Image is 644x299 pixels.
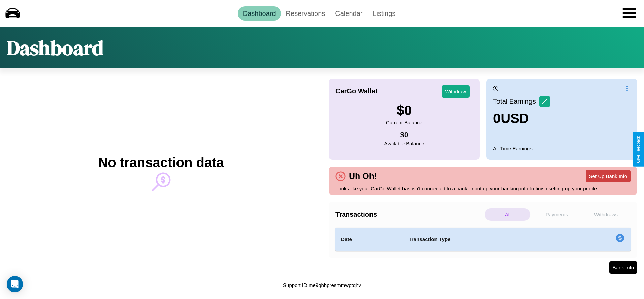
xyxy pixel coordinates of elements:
[335,184,631,193] p: Looks like your CarGo Wallet has isn't connected to a bank. Input up your banking info to finish ...
[485,208,530,221] p: All
[346,171,380,181] h4: Uh Oh!
[335,87,378,95] h4: CarGo Wallet
[335,228,631,251] table: simple table
[330,6,367,21] a: Calendar
[238,6,281,21] a: Dashboard
[386,118,422,127] p: Current Balance
[442,85,470,98] button: Withdraw
[609,261,637,274] button: Bank Info
[98,155,224,170] h2: No transaction data
[586,170,631,182] button: Set Up Bank Info
[7,34,103,62] h1: Dashboard
[7,276,23,292] div: Open Intercom Messenger
[367,6,400,21] a: Listings
[534,208,580,221] p: Payments
[386,103,422,118] h3: $ 0
[493,111,550,126] h3: 0 USD
[335,211,483,218] h4: Transactions
[409,235,561,243] h4: Transaction Type
[493,95,539,108] p: Total Earnings
[384,139,424,148] p: Available Balance
[493,144,631,153] p: All Time Earnings
[384,131,424,139] h4: $ 0
[283,280,361,290] p: Support ID: me9qhhpresmmwptqhv
[583,208,629,221] p: Withdraws
[281,6,330,21] a: Reservations
[636,136,641,163] div: Give Feedback
[341,235,398,243] h4: Date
